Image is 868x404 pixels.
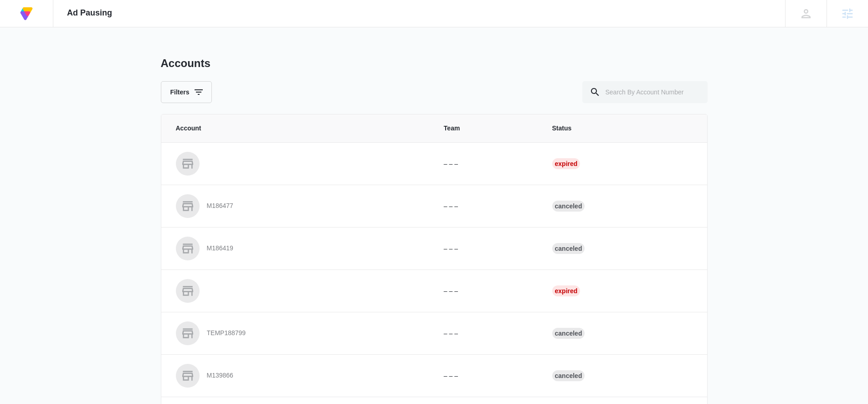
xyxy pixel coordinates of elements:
button: Filters [161,81,212,103]
span: Status [552,124,693,133]
p: M139866 [207,371,233,380]
p: – – – [444,371,530,381]
p: – – – [444,244,530,254]
a: M186477 [176,194,422,218]
p: TEMP188799 [207,329,246,338]
div: Canceled [552,243,585,254]
p: – – – [444,159,530,169]
span: Team [444,124,530,133]
div: Expired [552,285,580,296]
p: M186477 [207,202,233,211]
a: M186419 [176,237,422,260]
h1: Accounts [161,57,211,70]
p: – – – [444,286,530,296]
div: Canceled [552,201,585,212]
p: – – – [444,202,530,211]
div: Canceled [552,328,585,339]
a: TEMP188799 [176,321,422,345]
span: Account [176,124,422,133]
div: Canceled [552,370,585,381]
input: Search By Account Number [582,81,708,103]
div: Expired [552,158,580,169]
p: M186419 [207,244,233,253]
span: Ad Pausing [67,8,112,18]
p: – – – [444,329,530,338]
img: Volusion [18,5,35,22]
a: M139866 [176,364,422,388]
